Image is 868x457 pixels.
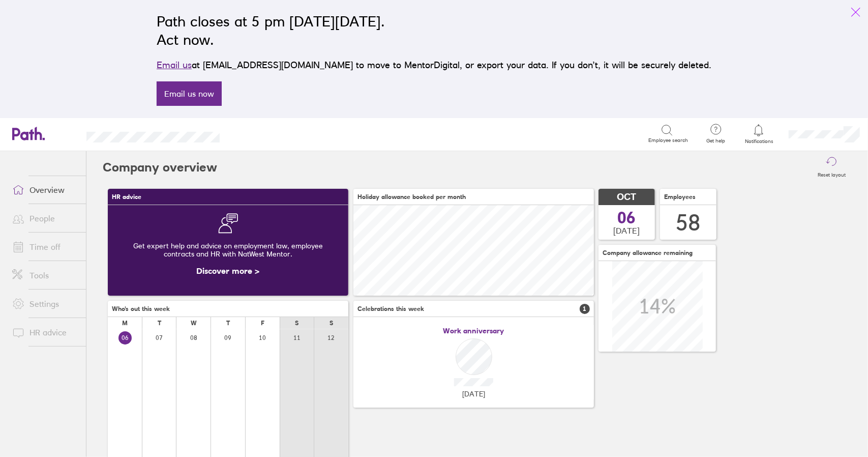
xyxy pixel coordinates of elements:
span: OCT [617,192,637,203]
span: 06 [618,210,636,226]
span: Who's out this week [112,305,170,312]
span: Holiday allowance booked per month [357,193,466,201]
a: Overview [4,180,86,200]
span: Celebrations this week [357,305,424,312]
a: Tools [4,265,86,285]
h2: Path closes at 5 pm [DATE][DATE]. Act now. [157,12,711,49]
span: Notifications [742,138,775,145]
div: Search [247,129,273,138]
a: Discover more > [197,266,260,276]
span: [DATE] [614,226,640,235]
div: S [295,320,298,327]
div: T [158,320,161,327]
span: Employee search [648,137,688,144]
label: Reset layout [812,169,852,178]
a: Settings [4,294,86,314]
span: HR advice [112,193,141,201]
a: Time off [4,237,86,257]
div: 58 [676,210,701,236]
div: M [122,320,128,327]
a: Notifications [742,123,775,145]
span: [DATE] [462,390,485,398]
div: T [226,320,230,327]
span: Company allowance remaining [603,249,693,256]
div: F [261,320,264,327]
span: Employees [664,193,696,201]
a: Email us [157,60,192,70]
div: W [191,320,197,327]
h2: Company overview [103,151,217,184]
span: Get help [699,138,732,144]
a: Email us now [157,81,222,106]
p: at [EMAIL_ADDRESS][DOMAIN_NAME] to move to MentorDigital, or export your data. If you don’t, it w... [157,58,711,72]
span: Work anniversary [443,327,504,335]
button: Reset layout [812,151,852,184]
div: S [330,320,333,327]
a: HR advice [4,322,86,342]
div: Get expert help and advice on employment law, employee contracts and HR with NatWest Mentor. [116,234,340,266]
a: People [4,208,86,228]
span: 1 [580,304,590,314]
